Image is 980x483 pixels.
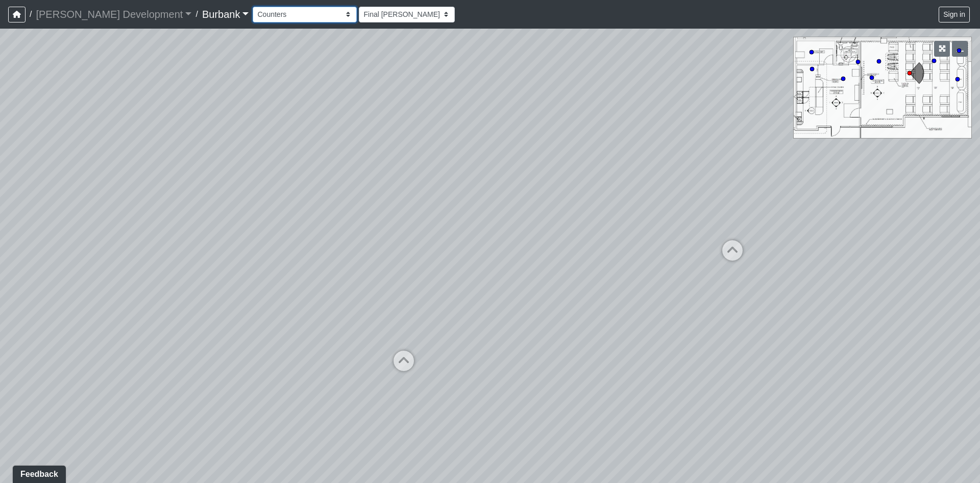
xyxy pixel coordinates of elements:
[939,7,970,22] button: Sign in
[202,4,249,25] a: Burbank
[26,4,36,25] span: /
[36,4,191,25] a: [PERSON_NAME] Development
[191,4,202,25] span: /
[8,463,68,483] iframe: Ybug feedback widget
